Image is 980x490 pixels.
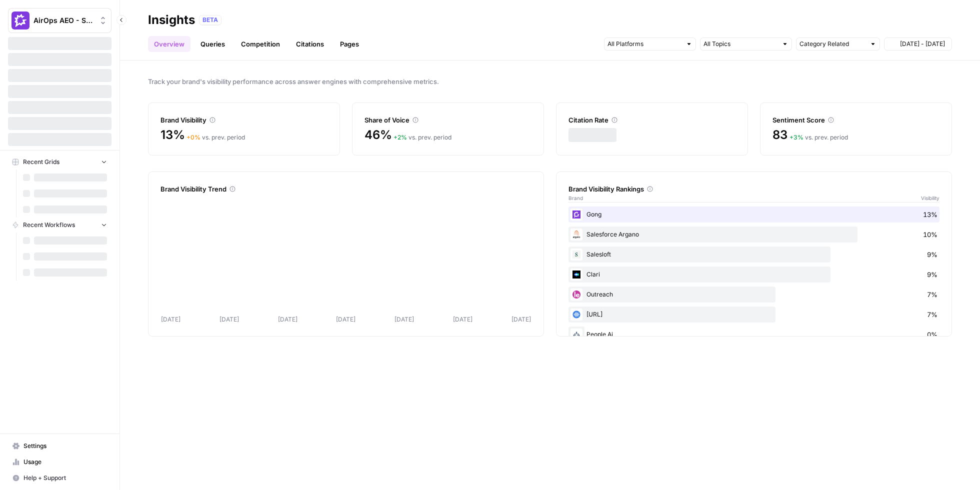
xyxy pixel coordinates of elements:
div: Gong [568,206,939,222]
img: AirOps AEO - Single Brand (Gong) Logo [11,11,29,29]
img: m91aa644vh47mb0y152o0kapheco [570,328,582,340]
span: 9% [927,249,937,259]
button: Recent Workflows [8,217,111,232]
span: + 0 % [186,133,200,141]
img: vpq3xj2nnch2e2ivhsgwmf7hbkjf [570,248,582,260]
span: + 3 % [789,133,803,141]
tspan: [DATE] [278,315,297,323]
div: Share of Voice [364,115,531,125]
button: Recent Grids [8,154,111,169]
a: Citations [290,36,330,52]
div: Sentiment Score [772,115,939,125]
span: AirOps AEO - Single Brand (Gong) [33,15,94,25]
button: [DATE] - [DATE] [884,37,952,50]
div: Outreach [568,286,939,302]
span: 83 [772,127,787,143]
span: Track your brand's visibility performance across answer engines with comprehensive metrics. [148,76,952,86]
span: 7% [927,309,937,319]
tspan: [DATE] [219,315,239,323]
div: BETA [199,15,221,25]
span: Usage [23,457,107,466]
a: Overview [148,36,190,52]
img: khqciriqz2uga3pxcoz8d1qji9pc [570,308,582,320]
span: [DATE] - [DATE] [900,39,945,48]
div: Insights [148,12,195,28]
a: Competition [235,36,286,52]
span: Recent Workflows [23,220,75,229]
span: 10% [923,229,937,239]
span: 13% [923,209,937,219]
span: 9% [927,269,937,279]
button: Help + Support [8,470,111,486]
tspan: [DATE] [336,315,356,323]
div: Clari [568,266,939,282]
div: Brand Visibility [160,115,327,125]
div: Salesloft [568,246,939,262]
span: Settings [23,441,107,450]
div: vs. prev. period [393,133,451,142]
img: h6qlr8a97mop4asab8l5qtldq2wv [570,268,582,280]
div: vs. prev. period [186,133,245,142]
div: Salesforce Argano [568,226,939,242]
a: Pages [334,36,365,52]
a: Usage [8,454,111,470]
div: Citation Rate [568,115,735,125]
span: 46% [364,127,391,143]
tspan: [DATE] [453,315,472,323]
div: [URL] [568,306,939,322]
div: Brand Visibility Rankings [568,184,939,194]
div: Brand Visibility Trend [160,184,531,194]
input: All Platforms [607,39,681,49]
button: Workspace: AirOps AEO - Single Brand (Gong) [8,8,111,33]
img: e001jt87q6ctylcrzboubucy6uux [570,228,582,240]
span: Recent Grids [23,157,59,166]
tspan: [DATE] [511,315,531,323]
span: 7% [927,289,937,299]
span: Brand [568,194,583,202]
a: Settings [8,438,111,454]
div: vs. prev. period [789,133,848,142]
span: + 2 % [393,133,407,141]
input: All Topics [703,39,777,49]
span: 13% [160,127,184,143]
img: w5j8drkl6vorx9oircl0z03rjk9p [570,288,582,300]
tspan: [DATE] [161,315,180,323]
div: People Ai [568,326,939,342]
tspan: [DATE] [394,315,414,323]
span: 0% [927,329,937,339]
img: w6cjb6u2gvpdnjw72qw8i2q5f3eb [570,208,582,220]
a: Queries [194,36,231,52]
input: Category Related [799,39,865,49]
span: Visibility [921,194,939,202]
span: Help + Support [23,473,107,482]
